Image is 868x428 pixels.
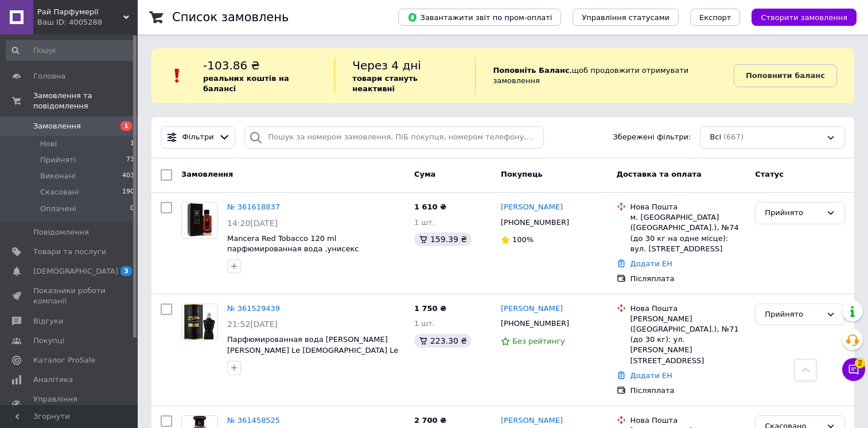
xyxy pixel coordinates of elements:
[126,155,134,165] span: 73
[130,204,134,214] span: 0
[40,155,76,165] span: Прийняті
[617,170,702,178] span: Доставка та оплата
[352,74,418,93] b: товари стануть неактивні
[573,9,679,26] button: Управління статусами
[40,139,57,149] span: Нові
[630,212,746,254] div: м. [GEOGRAPHIC_DATA] ([GEOGRAPHIC_DATA].), №74 (до 30 кг на одне місце): вул. [STREET_ADDRESS]
[203,59,260,72] span: -103.86 ₴
[33,375,73,385] span: Аналітика
[414,170,435,178] span: Cума
[414,232,472,246] div: 159.39 ₴
[184,304,215,340] img: Фото товару
[33,336,64,346] span: Покупці
[227,234,359,254] a: Mancera Red Tobacco 120 ml парфюмированная вода ,унисекс
[630,202,746,212] div: Нова Пошта
[582,13,670,22] span: Управління статусами
[227,416,280,425] a: № 361458525
[630,314,746,366] div: [PERSON_NAME] ([GEOGRAPHIC_DATA].), №71 (до 30 кг): ул. [PERSON_NAME][STREET_ADDRESS]
[181,304,218,340] a: Фото товару
[690,9,741,26] button: Експорт
[182,132,214,143] span: Фільтри
[630,415,746,426] div: Нова Пошта
[630,386,746,396] div: Післяплата
[501,170,543,178] span: Покупець
[33,316,63,326] span: Відгуки
[33,121,81,131] span: Замовлення
[181,202,218,239] a: Фото товару
[723,133,744,141] span: (667)
[352,59,421,72] span: Через 4 дні
[414,218,435,227] span: 1 шт.
[512,337,565,345] span: Без рейтингу
[33,227,89,238] span: Повідомлення
[630,371,672,380] a: Додати ЕН
[501,304,563,314] a: [PERSON_NAME]
[501,415,563,426] a: [PERSON_NAME]
[630,259,672,268] a: Додати ЕН
[398,9,561,26] button: Завантажити звіт по пром-оплаті
[414,203,446,211] span: 1 610 ₴
[855,358,865,368] span: 2
[501,202,563,213] a: [PERSON_NAME]
[182,203,217,238] img: Фото товару
[227,219,278,228] span: 14:20[DATE]
[33,71,65,81] span: Головна
[227,304,280,313] a: № 361529439
[414,334,472,348] div: 223.30 ₴
[414,416,446,425] span: 2 700 ₴
[499,316,571,331] div: [PHONE_NUMBER]
[33,247,106,257] span: Товари та послуги
[169,67,186,84] img: :exclamation:
[33,394,106,415] span: Управління сайтом
[172,10,289,24] h1: Список замовлень
[33,266,118,277] span: [DEMOGRAPHIC_DATA]
[227,203,280,211] a: № 361618837
[499,215,571,230] div: [PHONE_NUMBER]
[414,319,435,328] span: 1 шт.
[755,170,784,178] span: Статус
[33,355,95,365] span: Каталог ProSale
[407,12,552,22] span: Завантажити звіт по пром-оплаті
[122,171,134,181] span: 403
[734,64,837,87] a: Поповнити баланс
[740,13,857,21] a: Створити замовлення
[842,358,865,381] button: Чат з покупцем2
[414,304,446,313] span: 1 750 ₴
[752,9,857,26] button: Створити замовлення
[40,204,76,214] span: Оплачені
[130,139,134,149] span: 1
[227,320,278,329] span: 21:52[DATE]
[33,286,106,306] span: Показники роботи компанії
[613,132,691,143] span: Збережені фільтри:
[120,266,132,276] span: 3
[630,274,746,284] div: Післяплата
[37,7,123,17] span: Рай Парфумерії
[40,187,79,197] span: Скасовані
[181,170,233,178] span: Замовлення
[710,132,721,143] span: Всі
[765,309,822,321] div: Прийнято
[40,171,76,181] span: Виконані
[475,57,734,94] div: , щоб продовжити отримувати замовлення
[765,207,822,219] div: Прийнято
[6,40,135,61] input: Пошук
[203,74,289,93] b: реальних коштів на балансі
[244,126,543,149] input: Пошук за номером замовлення, ПІБ покупця, номером телефону, Email, номером накладної
[512,235,534,244] span: 100%
[122,187,134,197] span: 190
[746,71,825,80] b: Поповнити баланс
[630,304,746,314] div: Нова Пошта
[761,13,847,22] span: Створити замовлення
[227,335,398,365] a: Парфюмированная вода [PERSON_NAME] [PERSON_NAME] Le [DEMOGRAPHIC_DATA] Le Parfum 125 мл
[33,91,138,111] span: Замовлення та повідомлення
[120,121,132,131] span: 1
[493,66,569,75] b: Поповніть Баланс
[37,17,138,28] div: Ваш ID: 4005288
[699,13,731,22] span: Експорт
